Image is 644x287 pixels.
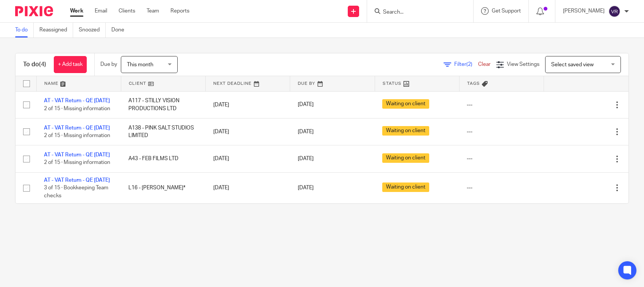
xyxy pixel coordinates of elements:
div: --- [467,101,536,109]
a: Clients [119,7,135,15]
td: A138 - PINK SALT STUDIOS LIMITED [121,118,205,145]
span: Select saved view [551,62,594,67]
p: Due by [100,61,117,68]
a: AT - VAT Return - QE [DATE] [44,178,110,183]
span: Waiting on client [382,182,429,192]
span: View Settings [507,62,539,67]
span: [DATE] [298,185,314,190]
div: --- [467,155,536,162]
a: AT - VAT Return - QE [DATE] [44,152,110,158]
span: [DATE] [298,102,314,108]
a: Clear [478,62,491,67]
a: Reassigned [39,23,73,37]
a: To do [15,23,34,37]
td: A43 - FEB FILMS LTD [121,145,205,172]
span: Get Support [492,8,521,14]
td: L16 - [PERSON_NAME]* [121,172,205,203]
td: [DATE] [206,145,290,172]
span: [DATE] [298,129,314,134]
a: Team [147,7,159,15]
a: Work [70,7,83,15]
span: This month [127,62,153,67]
td: A117 - STILLY VISION PRODUCTIONS LTD [121,91,205,118]
div: --- [467,184,536,192]
span: 2 of 15 · Missing information [44,133,110,138]
div: --- [467,128,536,136]
a: + Add task [54,56,87,73]
span: 2 of 15 · Missing information [44,160,110,165]
a: Reports [170,7,189,15]
span: Tags [467,81,480,86]
td: [DATE] [206,91,290,118]
p: [PERSON_NAME] [563,7,605,15]
img: Pixie [15,6,53,16]
td: [DATE] [206,118,290,145]
h1: To do [23,61,46,69]
span: Filter [454,62,478,67]
td: [DATE] [206,172,290,203]
span: Waiting on client [382,99,429,109]
span: Waiting on client [382,126,429,136]
input: Search [382,9,450,16]
span: Waiting on client [382,153,429,163]
a: Email [95,7,107,15]
span: [DATE] [298,156,314,161]
a: AT - VAT Return - QE [DATE] [44,98,110,103]
img: svg%3E [608,5,621,17]
a: Done [111,23,130,37]
span: 3 of 15 · Bookkeeping Team checks [44,185,108,198]
a: Snoozed [79,23,106,37]
span: (2) [466,62,472,67]
span: (4) [39,61,46,67]
span: 2 of 15 · Missing information [44,106,110,111]
a: AT - VAT Return - QE [DATE] [44,125,110,131]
